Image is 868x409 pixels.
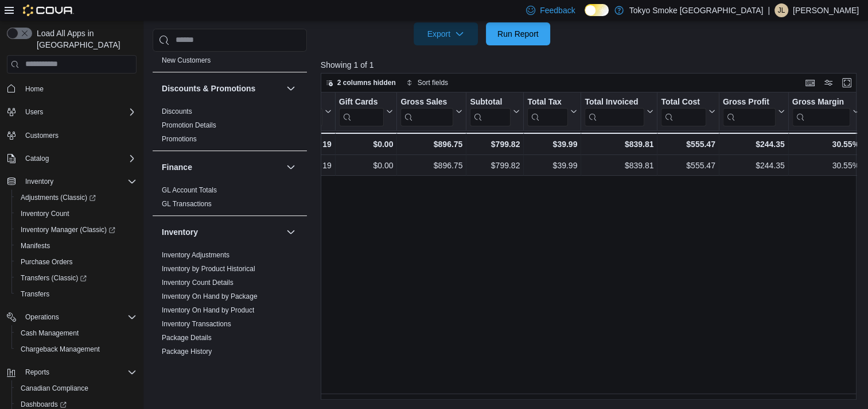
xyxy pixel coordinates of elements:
p: Tokyo Smoke [GEOGRAPHIC_DATA] [629,3,764,17]
div: $244.35 [723,159,785,172]
img: Cova [23,5,74,16]
button: Reports [2,364,141,380]
span: Cash Management [16,326,137,340]
button: Gift Cards [338,97,393,126]
span: Operations [21,310,137,324]
div: $896.75 [400,137,462,151]
span: Canadian Compliance [16,381,137,395]
a: New Customers [162,56,211,64]
button: Total Invoiced [585,97,653,126]
div: Gross Profit [723,97,776,107]
button: Display options [822,76,835,90]
span: Manifests [21,241,50,250]
span: Chargeback Management [21,345,100,354]
span: Inventory Count Details [162,278,233,287]
span: New Customers [162,56,211,65]
a: Customers [21,129,63,142]
span: Customers [25,131,59,140]
button: Cash Management [11,325,141,341]
button: Subtotal [470,97,520,126]
button: Catalog [2,151,141,167]
div: $896.75 [400,159,462,172]
button: Home [2,80,141,97]
p: [PERSON_NAME] [793,3,859,17]
button: Reports [21,365,54,379]
p: Showing 1 of 1 [321,59,862,71]
button: Transfers [11,286,141,302]
button: Inventory [2,173,141,190]
span: Catalog [21,152,137,165]
span: 2 columns hidden [337,78,396,87]
a: GL Account Totals [162,186,217,194]
span: Export [421,22,471,45]
div: $0.00 [338,137,393,151]
span: Users [25,107,43,117]
span: Inventory Count [21,209,69,218]
span: Inventory On Hand by Product [162,306,254,315]
button: Total Tax [527,97,577,126]
h3: Finance [162,161,192,173]
span: Inventory by Product Historical [162,264,255,273]
div: 30.55% [792,159,859,172]
div: $799.82 [470,137,520,151]
span: Operations [25,312,59,322]
div: Net Sold [281,97,322,126]
span: Users [21,105,137,119]
span: Feedback [540,5,575,16]
div: Total Invoiced [585,97,644,107]
div: $839.81 [585,159,653,172]
a: Inventory Count [16,207,74,221]
div: Discounts & Promotions [153,105,307,151]
a: GL Transactions [162,200,212,208]
span: Reports [21,365,137,379]
button: Manifests [11,238,141,254]
span: Inventory Manager (Classic) [16,223,137,237]
a: Transfers (Classic) [11,270,141,286]
span: GL Transactions [162,199,212,209]
p: | [768,3,770,17]
div: Subtotal [470,97,511,107]
button: Chargeback Management [11,341,141,357]
span: Inventory Adjustments [162,250,229,260]
a: Discounts [162,107,192,115]
button: Operations [2,309,141,325]
div: $555.47 [661,137,715,151]
a: Adjustments (Classic) [11,190,141,206]
a: Home [21,82,48,96]
div: Gross Profit [723,97,776,126]
span: Purchase Orders [21,257,73,267]
span: Dashboards [21,400,67,409]
a: Package Details [162,334,212,342]
span: Catalog [25,154,49,163]
span: Inventory Transactions [162,319,231,329]
div: Gross Sales [400,97,453,107]
a: Inventory Manager (Classic) [16,223,120,237]
a: Promotions [162,135,197,143]
span: Canadian Compliance [21,384,88,393]
div: Finance [153,183,307,215]
div: 19 [281,137,331,151]
span: Inventory [21,175,137,188]
div: Total Cost [661,97,706,126]
a: Transfers [16,287,54,301]
div: $244.35 [723,137,785,151]
div: $39.99 [527,137,577,151]
button: Run Report [486,22,550,45]
button: Inventory Count [11,206,141,222]
div: Gift Card Sales [338,97,384,126]
div: Net Sold [281,97,322,107]
div: Jennifer Lamont [774,3,788,17]
button: Discounts & Promotions [284,82,298,95]
button: Users [2,104,141,120]
a: Promotion Details [162,121,216,129]
div: $839.81 [585,137,653,151]
span: Adjustments (Classic) [16,191,137,204]
button: Inventory [21,175,58,188]
button: Gross Sales [400,97,462,126]
button: Purchase Orders [11,254,141,270]
span: Chargeback Management [16,342,137,356]
div: Gross Sales [400,97,453,126]
div: $555.47 [661,159,715,172]
button: Customers [2,127,141,144]
div: 19 [282,159,332,172]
